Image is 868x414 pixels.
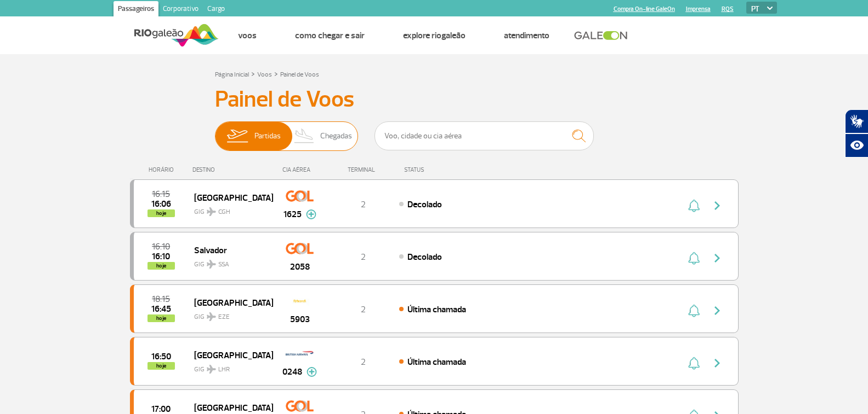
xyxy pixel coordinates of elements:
[147,209,175,217] span: hoje
[203,1,229,19] a: Cargo
[711,252,724,265] img: seta-direita-painel-voo.svg
[257,71,272,79] a: Voos
[194,254,264,270] span: GIG
[220,122,254,150] img: slider-embarque
[688,357,700,370] img: sino-painel-voo.svg
[152,295,170,303] span: 2025-08-26 18:15:00
[147,314,175,322] span: hoje
[399,166,488,173] div: STATUS
[504,30,549,41] a: Atendimento
[711,357,724,370] img: seta-direita-painel-voo.svg
[327,166,399,173] div: TERMINAL
[218,207,230,217] span: CGH
[688,199,700,212] img: sino-painel-voo.svg
[614,5,675,13] a: Compra On-line GaleOn
[218,365,230,375] span: LHR
[254,122,281,150] span: Partidas
[290,260,310,273] span: 2058
[194,190,264,205] span: [GEOGRAPHIC_DATA]
[207,207,216,216] img: destiny_airplane.svg
[686,5,711,13] a: Imprensa
[273,166,327,173] div: CIA AÉREA
[207,312,216,321] img: destiny_airplane.svg
[320,122,352,150] span: Chegadas
[194,201,264,217] span: GIG
[194,243,264,257] span: Salvador
[218,312,230,322] span: EZE
[283,208,302,221] span: 1625
[207,260,216,269] img: destiny_airplane.svg
[147,262,175,270] span: hoje
[403,30,466,41] a: Explore RIOgaleão
[274,67,278,80] a: >
[407,304,466,315] span: Última chamada
[194,306,264,322] span: GIG
[307,367,317,377] img: mais-info-painel-voo.svg
[133,166,193,173] div: HORÁRIO
[215,86,654,113] h3: Painel de Voos
[151,200,171,208] span: 2025-08-26 16:06:15
[194,359,264,375] span: GIG
[361,252,366,263] span: 2
[711,199,724,212] img: seta-direita-painel-voo.svg
[290,313,310,326] span: 5903
[147,362,175,370] span: hoje
[218,260,229,270] span: SSA
[114,1,158,19] a: Passageiros
[361,357,366,368] span: 2
[151,353,171,360] span: 2025-08-26 16:50:00
[688,304,700,317] img: sino-painel-voo.svg
[194,295,264,310] span: [GEOGRAPHIC_DATA]
[845,109,868,158] div: Plugin de acessibilidade da Hand Talk.
[845,109,868,133] button: Abrir tradutor de língua de sinais.
[407,199,442,210] span: Decolado
[158,1,203,19] a: Corporativo
[711,304,724,317] img: seta-direita-painel-voo.svg
[722,5,734,13] a: RQS
[407,357,466,368] span: Última chamada
[361,199,366,210] span: 2
[238,30,257,41] a: Voos
[151,305,171,313] span: 2025-08-26 16:45:00
[192,166,273,173] div: DESTINO
[361,304,366,315] span: 2
[194,348,264,362] span: [GEOGRAPHIC_DATA]
[207,365,216,374] img: destiny_airplane.svg
[215,71,249,79] a: Página Inicial
[375,121,594,150] input: Voo, cidade ou cia aérea
[152,243,170,250] span: 2025-08-26 16:10:00
[845,133,868,158] button: Abrir recursos assistivos.
[151,405,171,413] span: 2025-08-26 17:00:00
[407,252,442,263] span: Decolado
[251,67,255,80] a: >
[280,71,319,79] a: Painel de Voos
[152,190,170,198] span: 2025-08-26 16:15:00
[282,365,302,378] span: 0248
[152,253,170,260] span: 2025-08-26 16:10:51
[295,30,365,41] a: Como chegar e sair
[688,252,700,265] img: sino-painel-voo.svg
[288,122,321,150] img: slider-desembarque
[306,209,316,219] img: mais-info-painel-voo.svg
